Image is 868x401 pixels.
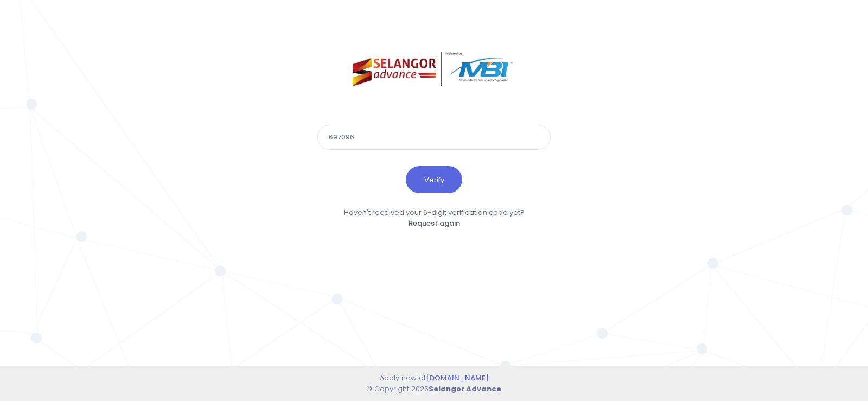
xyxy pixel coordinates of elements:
strong: Selangor Advance [429,384,501,394]
input: 6 Digits Verification Code [317,125,551,150]
img: selangor-advance.png [353,52,516,86]
span: Haven't received your 6-digit verification code yet? [344,207,525,218]
a: Request again [409,218,460,228]
button: Verify [406,166,462,193]
a: [DOMAIN_NAME] [426,373,489,383]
